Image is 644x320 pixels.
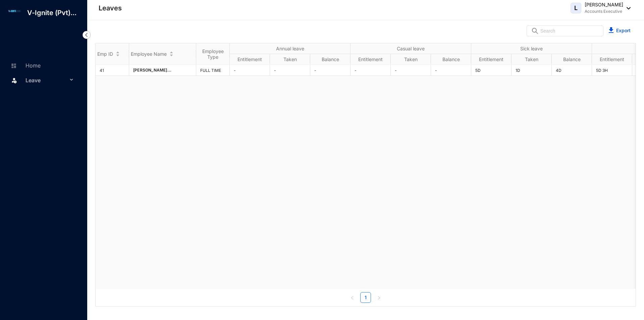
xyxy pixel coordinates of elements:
td: - [431,65,471,76]
li: 1 [360,292,371,303]
td: 5D 3H [592,65,632,76]
th: Balance [431,54,471,65]
th: Balance [310,54,351,65]
button: right [374,292,384,303]
td: 5D [471,65,512,76]
span: L [574,5,578,11]
img: blue-download.5ef7b2b032fd340530a27f4ceaf19358.svg [609,27,613,33]
td: - [270,65,310,76]
span: right [377,296,381,300]
th: Casual leave [351,43,471,54]
td: - [230,65,270,76]
input: Search [540,26,599,36]
th: Entitlement [592,54,632,65]
td: 41 [96,65,129,76]
img: log [7,9,22,13]
p: Accounts Executive [585,8,623,15]
span: Leave [25,74,68,87]
img: leave.99b8a76c7fa76a53782d.svg [11,77,17,84]
p: [PERSON_NAME] [585,1,623,8]
th: Emp ID [96,43,129,65]
td: - [310,65,351,76]
img: search.8ce656024d3affaeffe32e5b30621cb7.svg [531,28,539,34]
th: Entitlement [471,54,512,65]
img: home-unselected.a29eae3204392db15eaf.svg [11,63,17,69]
li: Home [5,58,79,73]
a: Home [9,62,41,69]
th: Balance [552,54,592,65]
span: Employee Name [131,51,167,57]
th: Employee Type [196,43,230,65]
button: Export [603,26,636,36]
th: Sick leave [471,43,592,54]
th: Taken [512,54,552,65]
th: Employee Name [129,43,196,65]
td: - [351,65,391,76]
img: dropdown-black.8e83cc76930a90b1a4fdb6d089b7bf3a.svg [623,7,631,9]
td: FULL TIME [196,65,230,76]
span: [PERSON_NAME]... [133,67,171,73]
li: Previous Page [347,292,358,303]
a: 1 [361,292,371,303]
p: Leaves [99,3,122,13]
td: 1D [512,65,552,76]
td: - [391,65,431,76]
button: left [347,292,358,303]
th: Entitlement [351,54,391,65]
p: V-Ignite (Pvt)... [22,8,82,17]
span: Emp ID [97,51,113,57]
th: Annual leave [230,43,351,54]
th: Taken [391,54,431,65]
th: Entitlement [230,54,270,65]
img: nav-icon-left.19a07721e4dec06a274f6d07517f07b7.svg [83,31,91,39]
span: left [350,296,354,300]
li: Next Page [374,292,384,303]
a: Export [616,28,631,33]
th: Taken [270,54,310,65]
td: 4D [552,65,592,76]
